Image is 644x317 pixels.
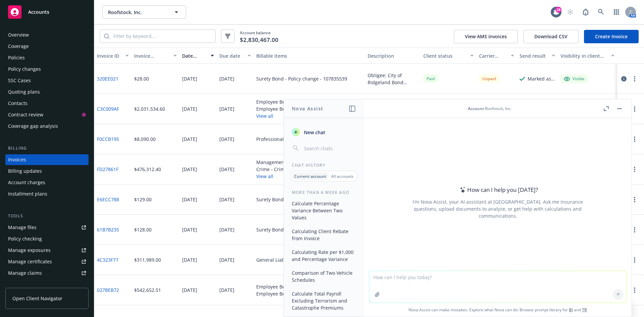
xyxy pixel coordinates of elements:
[292,105,323,112] h1: Nova Assist
[563,5,577,19] a: Start snowing
[5,245,89,256] span: Manage exposures
[134,196,152,203] div: $129.00
[131,48,180,64] button: Invoice amount
[367,303,629,317] span: Nova Assist can make mistakes. Explore what Nova can do: Browse prompt library for and
[219,286,234,294] div: [DATE]
[182,196,197,203] div: [DATE]
[8,30,29,40] div: Overview
[104,34,109,39] svg: Search
[528,75,555,82] div: Marked as sent
[240,30,278,42] span: Account balance
[97,226,119,233] a: 61B7B235
[303,129,325,136] span: New chat
[8,121,58,131] div: Coverage gap analysis
[256,256,362,263] div: General Liability - Property Mgmt. - 57ECSOF0AX6
[458,186,538,194] div: How can I help you [DATE]?
[97,256,118,263] a: 4C323F77
[8,87,40,97] div: Quoting plans
[560,52,607,59] div: Visibility in client dash
[217,48,254,64] button: Due date
[421,48,476,64] button: Client status
[582,307,587,313] a: TR
[368,72,418,86] div: Obligee: City of Ridgeland Bond Amount: $15,000 Location: [STREET_ADDRESS]: SFRES Owner LLC Resid...
[97,52,121,59] div: Invoice ID
[108,9,166,16] span: Roofstock, Inc.
[5,109,89,120] a: Contract review
[182,226,197,233] div: [DATE]
[97,286,119,294] a: 027BEB72
[8,245,51,256] div: Manage exposures
[555,7,561,13] div: 28
[5,177,89,188] a: Account charges
[94,48,131,64] button: Invoice ID
[520,52,548,59] div: Send result
[289,226,359,244] button: Calculating Client Rebate from Invoice
[479,74,499,83] div: Unpaid
[97,196,119,203] a: E6ECC788
[5,52,89,63] a: Policies
[109,30,215,43] input: Filter by keyword...
[256,112,362,119] button: View all
[182,136,197,143] div: [DATE]
[8,268,42,278] div: Manage claims
[5,154,89,165] a: Invoices
[219,256,234,263] div: [DATE]
[182,286,197,294] div: [DATE]
[134,226,152,233] div: $128.00
[468,106,512,111] div: : Roofstock, Inc.
[182,75,197,82] div: [DATE]
[8,166,42,176] div: Billing updates
[8,233,42,244] div: Policy checking
[219,166,234,173] div: [DATE]
[219,196,234,203] div: [DATE]
[8,98,28,109] div: Contacts
[5,222,89,233] a: Manage files
[256,226,347,233] div: Surety Bond - Policy change - 107835537
[584,30,639,43] a: Create Invoice
[134,166,161,173] div: $476,312.40
[479,52,507,59] div: Carrier status
[8,279,40,290] div: Manage BORs
[523,30,579,43] button: Download CSV
[5,166,89,176] a: Billing updates
[182,166,197,173] div: [DATE]
[5,189,89,199] a: Installment plans
[256,52,362,59] div: Billable items
[134,75,149,82] div: $28.00
[97,105,119,112] a: C3C009AF
[289,126,359,138] button: New chat
[5,64,89,74] a: Policy changes
[289,247,359,265] button: Calculating Rate per $1,000 and Percentage Variance
[219,226,234,233] div: [DATE]
[5,3,89,21] a: Accounts
[423,74,438,83] div: Paid
[5,233,89,244] a: Policy checking
[256,75,347,82] div: Surety Bond - Policy change - 107835539
[368,52,418,59] div: Description
[12,295,62,302] span: Open Client Navigator
[594,5,608,19] a: Search
[5,268,89,278] a: Manage claims
[256,105,362,112] div: Employee Benefits Liability, General Liability $5M excess of $2M - 25/26 $5M xs P Liability - ECH...
[5,98,89,109] a: Contacts
[8,75,31,86] div: SSC Cases
[8,177,45,188] div: Account charges
[331,173,354,179] p: All accounts
[454,30,518,43] button: View AMS invoices
[5,30,89,40] a: Overview
[182,256,197,263] div: [DATE]
[134,52,170,59] div: Invoice amount
[5,279,89,290] a: Manage BORs
[254,48,365,64] button: Billable items
[303,144,356,153] input: Search chats
[219,105,234,112] div: [DATE]
[610,5,623,19] a: Switch app
[97,136,119,143] a: F0CCB195
[423,52,466,59] div: Client status
[5,213,89,219] div: Tools
[5,145,89,152] div: Billing
[256,98,362,105] div: Employee Benefits Liability, General Liability $5M excess of $5M - ELD30023644703
[564,76,585,82] div: Visible
[289,267,359,285] button: Comparison of Two Vehicle Schedules
[289,198,359,223] button: Calculate Percentage Variance Between Two Values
